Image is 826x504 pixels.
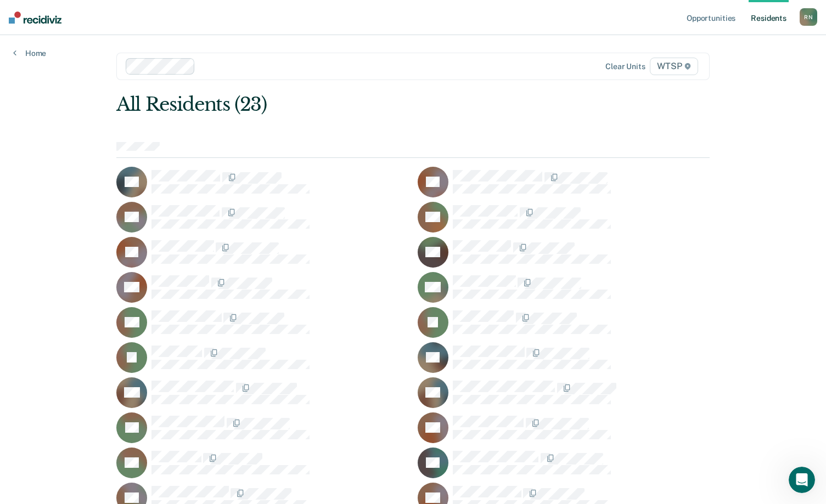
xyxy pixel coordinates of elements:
[789,467,815,493] iframe: Intercom live chat
[605,62,645,71] div: Clear units
[800,8,817,26] div: R N
[650,58,698,75] span: WTSP
[13,48,46,58] a: Home
[800,8,817,26] button: RN
[116,93,591,116] div: All Residents (23)
[9,12,61,24] img: Recidiviz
